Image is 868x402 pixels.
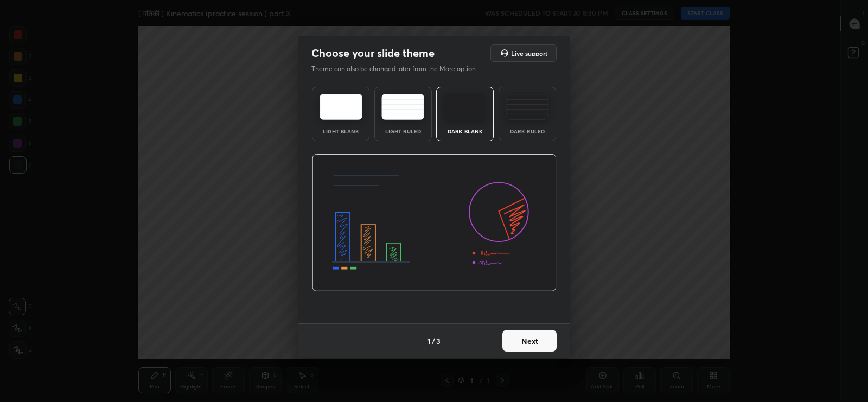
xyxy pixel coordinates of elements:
[444,94,487,120] img: darkTheme.f0cc69e5.svg
[312,154,557,292] img: darkThemeBanner.d06ce4a2.svg
[432,335,435,347] h4: /
[320,94,362,120] img: lightTheme.e5ed3b09.svg
[311,64,487,74] p: Theme can also be changed later from the More option
[436,335,441,347] h4: 3
[381,94,424,120] img: lightRuledTheme.5fabf969.svg
[381,129,425,134] div: Light Ruled
[506,94,548,120] img: darkRuledTheme.de295e13.svg
[443,129,487,134] div: Dark Blank
[427,335,431,347] h4: 1
[511,50,547,56] h5: Live support
[506,129,549,134] div: Dark Ruled
[502,330,557,352] button: Next
[311,46,435,60] h2: Choose your slide theme
[319,129,362,134] div: Light Blank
